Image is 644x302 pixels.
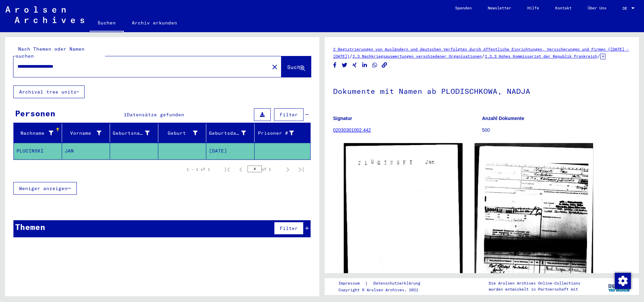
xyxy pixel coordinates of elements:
[16,130,53,137] div: Nachname
[110,124,158,142] mat-header-cell: Geburtsname
[381,61,388,69] button: Copy link
[248,166,281,172] div: of 1
[333,116,352,121] b: Signatur
[482,116,524,121] b: Anzahl Dokumente
[124,112,127,118] span: 1
[331,61,338,69] button: Share on Facebook
[371,61,378,69] button: Share on WhatsApp
[333,76,631,105] h1: Dokumente mit Namen ab PLODISCHKOWA, NADJA
[234,163,248,176] button: Previous page
[338,287,428,293] p: Copyright © Arolsen Archives, 2021
[271,63,279,71] mat-icon: close
[482,53,485,59] span: /
[294,163,308,176] button: Last page
[161,130,198,137] div: Geburt‏
[209,128,254,138] div: Geburtsdatum
[113,128,158,138] div: Geburtsname
[368,280,428,287] a: Datenschutzerklärung
[62,124,110,142] mat-header-cell: Vorname
[341,61,348,69] button: Share on Twitter
[16,128,62,138] div: Nachname
[255,124,311,142] mat-header-cell: Prisoner #
[597,53,600,59] span: /
[65,128,110,138] div: Vorname
[14,124,62,142] mat-header-cell: Nachname
[19,185,67,191] span: Weniger anzeigen
[489,280,580,286] p: Die Arolsen Archives Online-Collections
[257,128,303,138] div: Prisoner #
[268,60,281,73] button: Clear
[5,6,84,23] img: Arolsen_neg.svg
[161,128,206,138] div: Geburt‏
[489,286,580,292] p: wurden entwickelt in Partnerschaft mit
[623,6,630,11] span: DE
[65,130,102,137] div: Vorname
[257,130,294,137] div: Prisoner #
[90,15,124,32] a: Suchen
[350,53,353,59] span: /
[482,127,631,134] p: 500
[62,143,110,159] mat-cell: JAN
[15,107,55,119] div: Personen
[124,15,185,31] a: Archiv erkunden
[15,221,45,233] div: Themen
[274,108,304,121] button: Filter
[333,47,629,59] a: 2 Registrierungen von Ausländern und deutschen Verfolgten durch öffentliche Einrichtungen, Versic...
[13,85,85,98] button: Archival tree units
[280,225,298,231] span: Filter
[221,163,234,176] button: First page
[158,124,207,142] mat-header-cell: Geburt‏
[14,143,62,159] mat-cell: PLUCINSKI
[127,112,184,118] span: Datensätze gefunden
[351,61,358,69] button: Share on Xing
[615,273,631,289] img: Zustimmung ändern
[209,130,246,137] div: Geburtsdatum
[280,112,298,118] span: Filter
[485,54,597,59] a: 2.3.3 Hohes Kommissariat der Republik Frankreich
[281,163,294,176] button: Next page
[353,54,482,59] a: 2.3 Nachkriegsauswertungen verschiedener Organisationen
[206,124,255,142] mat-header-cell: Geburtsdatum
[281,56,311,77] button: Suche
[16,46,85,59] mat-label: Nach Themen oder Namen suchen
[361,61,368,69] button: Share on LinkedIn
[13,182,77,195] button: Weniger anzeigen
[186,166,210,172] div: 1 – 1 of 1
[607,278,632,295] img: yv_logo.png
[206,143,255,159] mat-cell: [DATE]
[287,64,304,70] span: Suche
[338,280,365,287] a: Impressum
[113,130,150,137] div: Geburtsname
[338,280,428,287] div: |
[333,127,371,133] a: 02030301002.442
[274,222,304,235] button: Filter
